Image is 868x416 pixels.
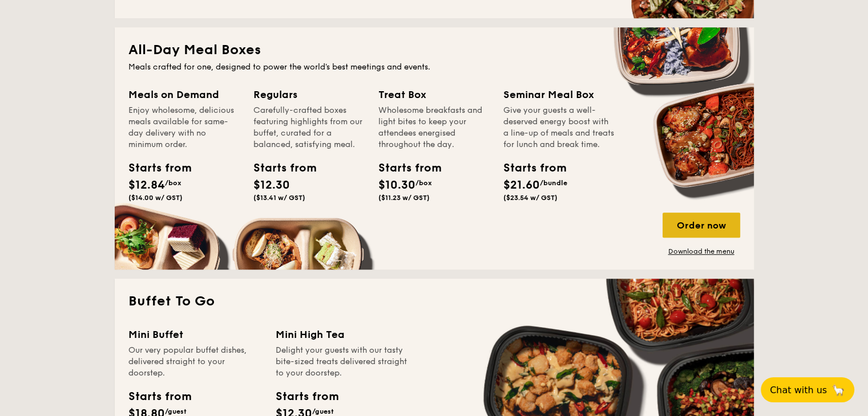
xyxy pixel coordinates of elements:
[165,179,181,187] span: /box
[128,194,183,202] span: ($14.00 w/ GST)
[276,345,409,379] div: Delight your guests with our tasty bite-sized treats delivered straight to your doorstep.
[540,179,567,187] span: /bundle
[253,160,305,177] div: Starts from
[253,178,290,192] span: $12.30
[503,105,615,150] div: Give your guests a well-deserved energy boost with a line-up of meals and treats for lunch and br...
[128,292,740,311] h2: Buffet To Go
[503,160,555,177] div: Starts from
[503,194,558,202] span: ($23.54 w/ GST)
[253,105,365,150] div: Carefully-crafted boxes featuring highlights from our buffet, curated for a balanced, satisfying ...
[128,178,165,192] span: $12.84
[770,385,827,395] span: Chat with us
[128,160,180,177] div: Starts from
[503,178,540,192] span: $21.60
[378,105,490,150] div: Wholesome breakfasts and light bites to keep your attendees energised throughout the day.
[128,327,262,342] div: Mini Buffet
[378,87,490,103] div: Treat Box
[503,87,615,103] div: Seminar Meal Box
[415,179,432,187] span: /box
[165,407,187,415] span: /guest
[276,327,409,342] div: Mini High Tea
[378,178,415,192] span: $10.30
[276,388,338,405] div: Starts from
[761,377,854,402] button: Chat with us🦙
[128,345,262,379] div: Our very popular buffet dishes, delivered straight to your doorstep.
[663,213,740,238] div: Order now
[128,41,740,59] h2: All-Day Meal Boxes
[378,194,430,202] span: ($11.23 w/ GST)
[253,87,365,103] div: Regulars
[128,87,240,103] div: Meals on Demand
[128,105,240,150] div: Enjoy wholesome, delicious meals available for same-day delivery with no minimum order.
[253,194,305,202] span: ($13.41 w/ GST)
[312,407,334,415] span: /guest
[663,247,740,256] a: Download the menu
[128,62,740,73] div: Meals crafted for one, designed to power the world's best meetings and events.
[831,384,845,397] span: 🦙
[128,388,191,405] div: Starts from
[378,160,430,177] div: Starts from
